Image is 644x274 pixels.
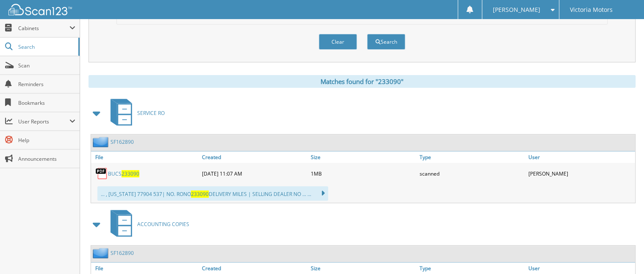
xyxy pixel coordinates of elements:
div: 1MB [309,165,417,182]
a: File [91,151,200,163]
iframe: Chat Widget [602,233,644,274]
div: ... , [US_STATE] 77904 537| NO. RONO DELIVERY MILES | SELLING DEALER NO ... ... [97,186,328,201]
div: scanned [417,165,526,182]
span: Help [18,137,75,144]
a: Type [417,151,526,163]
img: PDF.png [95,167,108,180]
div: Matches found for "233090" [88,75,636,88]
a: ACCOUNTING COPIES [105,207,189,241]
img: folder2.png [93,137,111,147]
span: 233090 [191,190,209,198]
a: SF162890 [111,249,134,257]
span: 233090 [122,170,139,177]
span: SERVICE RO [137,109,165,117]
button: Search [367,34,405,50]
span: Victoria Motors [570,7,613,12]
a: User [526,151,635,163]
div: [DATE] 11:07 AM [200,165,309,182]
img: folder2.png [93,248,111,258]
span: ACCOUNTING COPIES [137,221,189,228]
span: Cabinets [18,25,69,32]
a: SF162890 [111,138,134,145]
span: Announcements [18,155,75,162]
a: Created [200,263,309,274]
span: Bookmarks [18,99,75,106]
span: Search [18,43,74,50]
a: Type [417,263,526,274]
span: [PERSON_NAME] [493,7,540,12]
img: scan123-logo-white.svg [8,4,72,15]
span: User Reports [18,118,69,125]
a: BUCS233090 [108,170,139,177]
a: SERVICE RO [105,96,165,130]
a: File [91,263,200,274]
span: Reminders [18,81,75,88]
div: [PERSON_NAME] [526,165,635,182]
a: User [526,263,635,274]
button: Clear [319,34,357,50]
a: Created [200,151,309,163]
a: Size [309,263,417,274]
a: Size [309,151,417,163]
span: Scan [18,62,75,69]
